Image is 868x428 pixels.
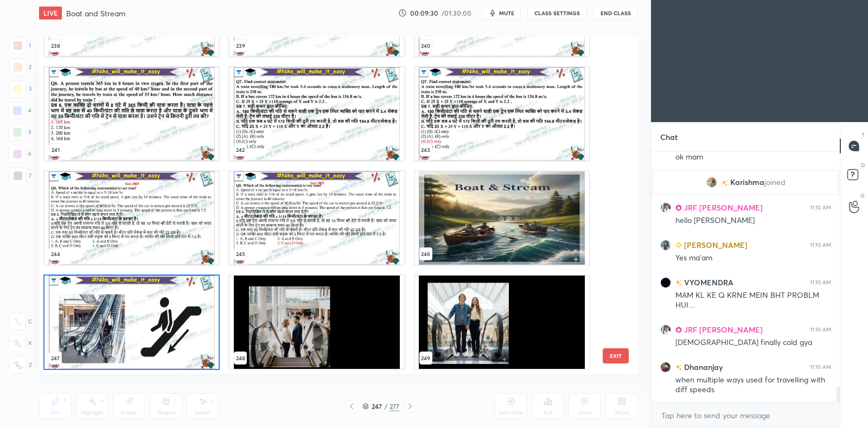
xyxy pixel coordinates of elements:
[9,80,31,98] div: 3
[9,335,32,352] div: X
[675,375,831,395] div: when multiple ways used for travelling with diff speeds
[810,205,831,211] div: 11:10 AM
[9,356,32,374] div: Z
[682,239,748,251] h6: [PERSON_NAME]
[810,242,831,248] div: 11:10 AM
[527,7,587,20] button: CLASS SETTINGS
[675,337,831,348] div: [DEMOGRAPHIC_DATA] finally cold gya
[660,277,671,288] img: 2acc21bdc03f411bbe84ed6f67e5794d.jpg
[390,401,399,411] div: 277
[706,177,717,188] img: d73f684e7ca34556b0f7cead85910e87.jpg
[652,123,686,151] p: Chat
[39,37,619,374] div: grid
[722,180,728,186] img: no-rating-badge.077c3623.svg
[9,124,31,141] div: 5
[44,67,219,161] img: 1759901417WUZ5HY.pdf
[675,253,831,264] div: Yes ma'am
[9,59,31,76] div: 2
[652,152,840,402] div: grid
[675,327,682,333] img: Learner_Badge_pro_50a137713f.svg
[482,7,521,20] button: mute
[660,324,671,335] img: df575e23622e47c587a5de21df063601.jpg
[675,242,682,248] img: Learner_Badge_beginner_1_8b307cf2a0.svg
[764,178,786,187] span: joined
[415,276,589,369] img: 1759901417WUZ5HY.pdf
[682,202,763,213] h6: JRF [PERSON_NAME]
[810,327,831,333] div: 11:10 AM
[371,403,382,410] div: 247
[730,178,764,187] span: Karishma
[810,364,831,370] div: 11:10 AM
[675,205,682,211] img: Learner_Badge_pro_50a137713f.svg
[810,279,831,286] div: 11:10 AM
[861,131,865,139] p: T
[682,361,723,373] h6: Dhananjay
[675,290,831,311] div: MAM KL KE Q KRNE MEIN BHT PROBLM HUI....
[682,277,733,288] h6: VYOMENDRA
[39,7,62,20] div: LIVE
[229,171,404,265] img: 1759901417WUZ5HY.pdf
[675,365,682,370] img: no-rating-badge.077c3623.svg
[593,7,638,20] button: End Class
[384,403,387,410] div: /
[660,362,671,373] img: 2de69b41d07243f1a141e9373d662fff.None
[660,240,671,251] img: c3c5a58927404fe7b98fc76a6326b102.jpg
[675,152,831,163] div: ok mam
[229,276,404,369] img: 1759901417WUZ5HY.pdf
[44,171,219,265] img: 1759901417WUZ5HY.pdf
[675,280,682,286] img: no-rating-badge.077c3623.svg
[675,215,831,226] div: hello [PERSON_NAME]
[9,37,31,54] div: 1
[44,276,219,369] img: 1759901417WUZ5HY.pdf
[66,8,125,18] h4: Boat and Stream
[860,191,865,200] p: G
[415,171,589,265] img: 1759901417WUZ5HY.pdf
[9,313,32,330] div: C
[415,67,589,161] img: 1759901417WUZ5HY.pdf
[682,324,763,335] h6: JRF [PERSON_NAME]
[603,348,629,363] button: EXIT
[861,161,865,169] p: D
[9,145,31,163] div: 6
[9,167,31,184] div: 7
[229,67,404,161] img: 1759901417WUZ5HY.pdf
[660,202,671,213] img: df575e23622e47c587a5de21df063601.jpg
[499,9,514,17] span: mute
[9,102,31,119] div: 4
